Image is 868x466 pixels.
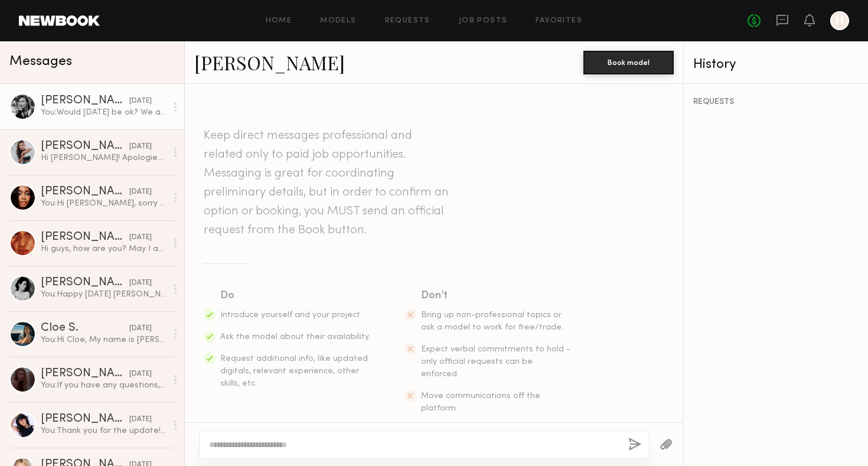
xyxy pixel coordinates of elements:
a: Requests [385,17,430,25]
span: Introduce yourself and your project. [220,311,362,319]
div: [DATE] [129,141,152,152]
div: History [693,58,859,71]
div: You: Hi [PERSON_NAME], sorry for the late response. we wanted to have a fitting session during th... [41,198,167,209]
div: [DATE] [129,187,152,198]
span: Messages [9,55,72,69]
a: H [830,11,849,30]
div: Hi guys, how are you? May I ask you to reschedule our meeting for another day? I have a fiver fro... [41,243,167,255]
div: You: Hi Cloe, My name is [PERSON_NAME] and I’m developing a women’s premium jeans brand. Our comp... [41,334,167,346]
span: Bring up non-professional topics or ask a model to work for free/trade. [421,311,563,331]
div: [DATE] [129,278,152,289]
div: You: If you have any questions, please let me know. See you [DATE]! [41,380,167,391]
div: [DATE] [129,96,152,107]
div: You: Happy [DATE] [PERSON_NAME]! If you'll have time for the casting on 8/24 or 8/26, please let ... [41,289,167,300]
a: Book model [583,57,674,67]
a: Favorites [536,17,582,25]
div: [DATE] [129,232,152,243]
div: [PERSON_NAME] [41,368,129,380]
div: [PERSON_NAME] [41,277,129,289]
span: Expect verbal commitments to hold - only official requests can be enforced. [421,346,570,378]
header: Keep direct messages professional and related only to paid job opportunities. Messaging is great ... [204,126,452,240]
div: [DATE] [129,414,152,425]
div: You: Thank you for the update! We are available at 1-2pm [DATE]. Will it work for you? [41,425,167,436]
a: [PERSON_NAME] [194,50,345,75]
div: [PERSON_NAME] [41,186,129,198]
div: [PERSON_NAME] [41,413,129,425]
div: Cloe S. [41,322,129,334]
div: [DATE] [129,369,152,380]
div: [DATE] [129,323,152,334]
div: Hi [PERSON_NAME]! Apologies I was away from this app for a few months, if happy toto work with yo... [41,152,167,164]
div: REQUESTS [693,98,859,106]
a: Models [320,17,356,25]
div: You: Would [DATE] be ok? We are flexible with time, let us know what would be best for you. [41,107,167,118]
div: [PERSON_NAME] [41,232,129,243]
div: [PERSON_NAME] [41,141,129,152]
span: Move communications off the platform. [421,392,540,412]
button: Book model [583,51,674,74]
span: Ask the model about their availability. [220,333,370,341]
span: Request additional info, like updated digitals, relevant experience, other skills, etc. [220,355,368,387]
div: Don’t [421,288,572,304]
a: Job Posts [459,17,508,25]
a: Home [266,17,292,25]
div: Do [220,288,371,304]
div: [PERSON_NAME] [41,95,129,107]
